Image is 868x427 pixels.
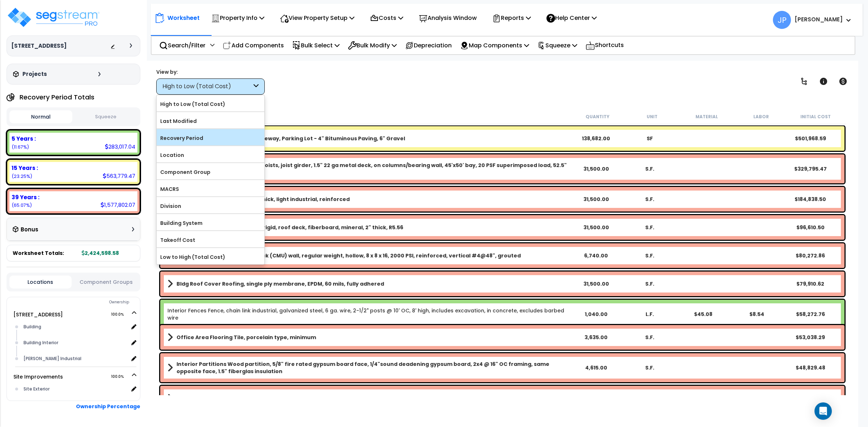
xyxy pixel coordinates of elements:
[157,252,264,262] label: Low to High (Total Cost)
[460,40,529,50] p: Map Components
[12,173,32,179] small: (23.25%)
[176,394,521,402] b: Bldg Ext CMU Wall Concrete block (CMU) wall, regular weight, hollow, 8 x 8 x 16, 2000 PSI, reinfo...
[157,201,264,212] label: Division
[419,13,477,23] p: Analysis Window
[219,37,288,54] div: Add Components
[401,37,456,54] div: Depreciation
[157,133,264,144] label: Recovery Period
[773,11,791,29] span: JP
[13,311,63,318] a: [STREET_ADDRESS] 100.0%
[22,323,128,331] div: Building
[784,135,837,142] div: $501,968.59
[21,227,38,233] h3: Bonus
[784,196,837,203] div: $184,838.50
[814,402,832,420] div: Open Intercom Messenger
[623,224,676,231] div: S.F.
[12,193,39,201] b: 39 Years :
[167,222,569,232] a: Assembly Title
[647,114,658,120] small: Unit
[537,40,577,50] p: Squeeze
[784,280,837,287] div: $79,910.62
[623,364,676,371] div: S.F.
[105,143,135,150] div: 283,017.04
[157,99,264,110] label: High to Low (Total Cost)
[162,82,252,91] div: High to Low (Total Cost)
[569,334,623,341] div: 3,635.00
[74,111,137,123] button: Squeeze
[569,165,623,172] div: 31,500.00
[22,354,128,363] div: [PERSON_NAME] Industrial
[167,133,569,144] a: Assembly Title
[569,224,623,231] div: 31,500.00
[730,311,784,318] div: $8.54
[20,94,94,101] h4: Recovery Period Totals
[76,403,140,410] b: Ownership Percentage
[784,224,837,231] div: $96,610.50
[101,201,135,209] div: 1,577,802.07
[569,252,623,259] div: 6,740.00
[12,144,29,150] small: (11.67%)
[75,278,137,286] button: Component Groups
[223,40,284,50] p: Add Components
[9,276,72,289] button: Locations
[167,251,569,261] a: Assembly Title
[13,373,63,380] a: Site Improvements 100.0%
[167,332,569,342] a: Assembly Title
[9,110,72,123] button: Normal
[111,372,130,381] span: 100.0%
[176,252,521,259] b: Bldg Ext CMU Wall Concrete block (CMU) wall, regular weight, hollow, 8 x 8 x 16, 2000 PSI, reinfo...
[582,37,628,54] div: Shortcuts
[784,252,837,259] div: $80,272.86
[22,71,47,78] h3: Projects
[569,394,623,402] div: 4,045.00
[586,114,609,120] small: Quantity
[546,13,597,23] p: Help Center
[22,338,128,347] div: Building Interior
[784,311,837,318] div: $58,272.76
[156,68,265,76] div: View by:
[569,196,623,203] div: 31,500.00
[292,40,340,50] p: Bulk Select
[11,42,67,50] h3: [STREET_ADDRESS]
[103,172,135,180] div: 563,779.47
[157,116,264,127] label: Last Modified
[167,307,569,321] a: Individual Item
[784,364,837,371] div: $48,829.48
[12,202,32,208] small: (65.07%)
[569,135,623,142] div: 138,682.00
[176,162,569,176] b: Bldg Roof Structure Roof, steel joists, joist girder, 1.5" 22 ga metal deck, on columns/bearing w...
[795,16,843,23] b: [PERSON_NAME]
[623,280,676,287] div: S.F.
[176,280,384,287] b: Bldg Roof Cover Roofing, single ply membrane, EPDM, 60 mils, fully adhered
[167,393,569,403] a: Assembly Title
[12,164,38,172] b: 15 Years :
[370,13,403,23] p: Costs
[22,385,128,393] div: Site Exterior
[167,360,569,375] a: Assembly Title
[157,184,264,195] label: MACRS
[167,279,569,289] a: Assembly Title
[280,13,354,23] p: View Property Setup
[159,40,205,50] p: Search/Filter
[623,334,676,341] div: S.F.
[157,218,264,229] label: Building System
[405,40,452,50] p: Depreciation
[348,40,397,50] p: Bulk Modify
[7,7,101,28] img: logo_pro_r.png
[623,135,676,142] div: SF
[677,311,730,318] div: $45.08
[82,249,119,257] b: 2,424,598.58
[167,13,200,23] p: Worksheet
[176,224,403,231] b: Bldg Roof Structure Insulation, rigid, roof deck, fiberboard, mineral, 2" thick, R5.56
[569,311,623,318] div: 1,040.00
[111,310,130,319] span: 100.0%
[176,360,569,375] b: Interior Partitions Wood partition, 5/8" fire rated gypsum board face, 1/4"sound deadening gypsum...
[167,194,569,204] a: Assembly Title
[784,334,837,341] div: $53,038.29
[157,235,264,245] label: Takeoff Cost
[623,252,676,259] div: S.F.
[211,13,264,23] p: Property Info
[784,394,837,402] div: $48,175.63
[623,394,676,402] div: S.F.
[569,280,623,287] div: 31,500.00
